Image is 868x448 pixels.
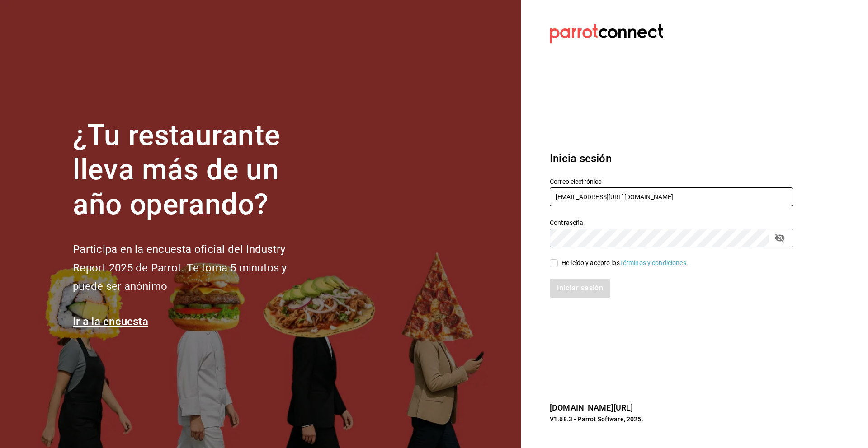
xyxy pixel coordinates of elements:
label: Correo electrónico [550,178,793,184]
h3: Inicia sesión [550,150,793,167]
a: Términos y condiciones. [620,259,688,266]
label: Contraseña [550,219,793,225]
div: He leído y acepto los [561,258,688,268]
p: V1.68.3 - Parrot Software, 2025. [550,415,793,424]
button: passwordField [772,230,788,246]
h1: ¿Tu restaurante lleva más de un año operando? [73,118,317,222]
a: [DOMAIN_NAME][URL] [550,403,633,412]
h2: Participa en la encuesta oficial del Industry Report 2025 de Parrot. Te toma 5 minutos y puede se... [73,240,317,295]
a: Ir a la encuesta [73,315,148,328]
input: Ingresa tu correo electrónico [550,187,793,206]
